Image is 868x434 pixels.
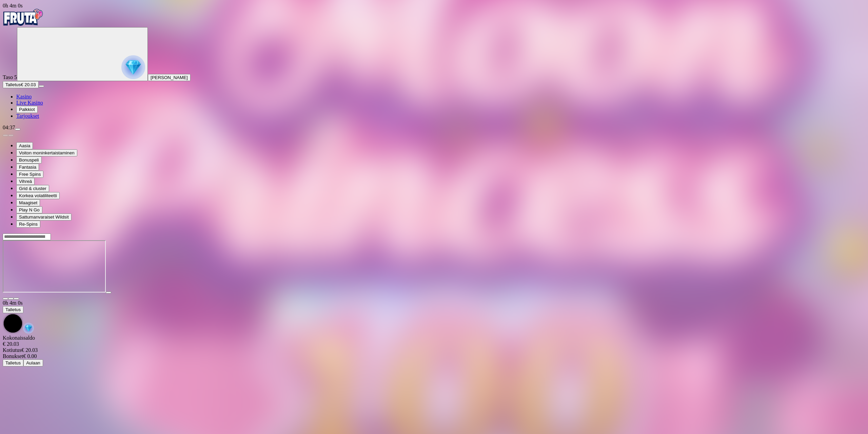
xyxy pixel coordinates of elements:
[19,172,41,177] span: Free Spins
[16,185,49,192] button: Grid & cluster
[3,3,23,8] span: user session time
[3,9,43,26] img: Fruta
[16,142,33,149] button: Aasia
[3,347,865,353] div: € 20.03
[16,106,38,113] button: Palkkiot
[16,164,39,171] button: Fantasia
[3,353,23,359] span: Bonukset
[21,82,36,87] span: € 20.03
[17,27,148,81] button: reward progress
[39,85,44,87] button: menu
[3,341,865,347] div: € 20.03
[3,306,23,313] button: Talletus
[3,300,865,335] div: Game menu
[3,335,865,366] div: Game menu content
[19,207,40,212] span: Play N Go
[3,21,43,27] a: Fruta
[16,206,42,213] button: Play N Go
[16,213,72,221] button: Sattumanvaraiset Wildsit
[23,323,34,334] img: reward-icon
[19,157,39,163] span: Bonuspeli
[3,74,17,80] span: Taso 5
[19,222,38,227] span: Re-Spins
[19,179,32,184] span: Vihreä
[16,94,32,99] a: Kasino
[16,149,77,156] button: Voiton moninkertaistaminen
[19,193,57,198] span: Korkea volatiliteetti
[151,75,188,80] span: [PERSON_NAME]
[3,134,8,136] button: prev slide
[3,81,39,88] button: Talletusplus icon€ 20.03
[16,192,60,199] button: Korkea volatiliteetti
[3,9,865,119] nav: Primary
[3,300,23,306] span: user session time
[121,55,145,79] img: reward progress
[8,134,14,136] button: next slide
[3,347,21,353] span: Kotiutus
[19,143,30,148] span: Aasia
[5,360,21,365] span: Talletus
[3,94,865,119] nav: Main menu
[3,298,8,300] button: close icon
[16,113,39,119] a: Tarjoukset
[16,221,40,228] button: Re-Spins
[3,335,865,347] div: Kokonaissaldo
[3,240,106,293] iframe: Moon Princess 100
[14,298,19,300] button: fullscreen icon
[23,359,43,366] button: Aulaan
[148,74,191,81] button: [PERSON_NAME]
[106,291,111,294] button: play icon
[19,107,35,112] span: Palkkiot
[3,233,51,240] input: Search
[16,171,43,178] button: Free Spins
[16,178,35,185] button: Vihreä
[26,360,40,365] span: Aulaan
[19,186,46,191] span: Grid & cluster
[8,298,14,300] button: chevron-down icon
[19,150,75,155] span: Voiton moninkertaistaminen
[3,125,15,130] span: 04:37
[15,128,20,130] button: menu
[19,200,37,205] span: Maagiset
[19,165,36,170] span: Fantasia
[16,199,40,206] button: Maagiset
[3,359,23,366] button: Talletus
[5,307,21,312] span: Talletus
[3,353,865,359] div: € 0.00
[19,214,69,220] span: Sattumanvaraiset Wildsit
[16,100,43,106] a: Live Kasino
[5,82,21,87] span: Talletus
[16,156,42,164] button: Bonuspeli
